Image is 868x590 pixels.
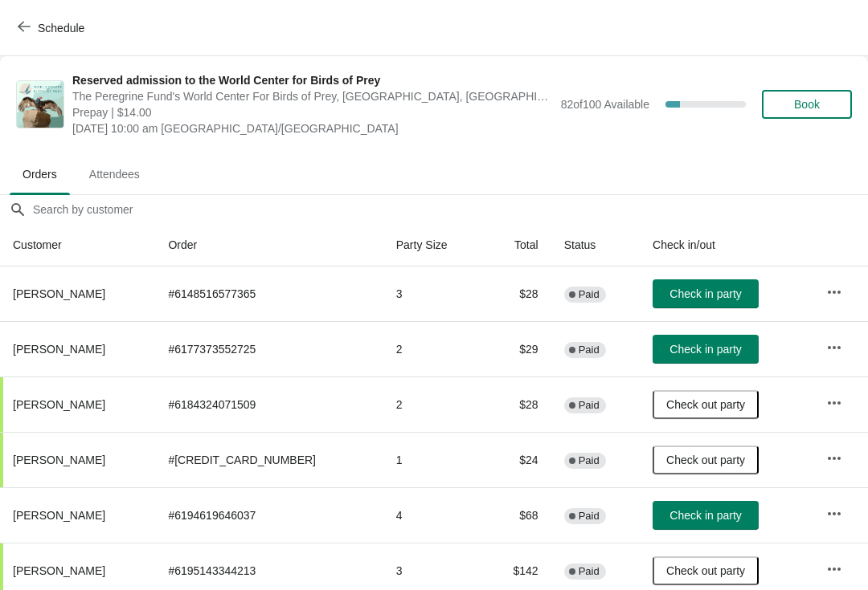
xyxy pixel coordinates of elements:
[72,104,553,120] span: Prepay | $14.00
[13,454,105,466] span: [PERSON_NAME]
[669,509,741,522] span: Check in party
[794,98,820,111] span: Book
[155,321,383,376] td: # 6177373552725
[653,335,759,364] button: Check in party
[485,432,551,487] td: $24
[155,376,383,432] td: # 6184324071509
[13,343,105,356] span: [PERSON_NAME]
[579,288,600,301] span: Paid
[17,81,63,128] img: Reserved admission to the World Center for Birds of Prey
[579,510,600,523] span: Paid
[669,343,741,356] span: Check in party
[485,267,551,321] td: $28
[653,390,759,419] button: Check out party
[666,564,745,577] span: Check out party
[561,98,649,111] span: 82 of 100 Available
[13,287,105,300] span: [PERSON_NAME]
[669,287,741,300] span: Check in party
[579,399,600,412] span: Paid
[383,487,485,543] td: 4
[666,398,745,411] span: Check out party
[551,224,640,267] th: Status
[13,398,105,411] span: [PERSON_NAME]
[485,321,551,376] td: $29
[666,454,745,466] span: Check out party
[383,376,485,432] td: 2
[76,160,153,189] span: Attendees
[155,487,383,543] td: # 6194619646037
[72,120,553,136] span: [DATE] 10:00 am [GEOGRAPHIC_DATA]/[GEOGRAPHIC_DATA]
[38,22,84,35] span: Schedule
[640,224,813,267] th: Check in/out
[653,501,759,530] button: Check in party
[10,160,70,189] span: Orders
[72,72,553,88] span: Reserved admission to the World Center for Birds of Prey
[762,90,852,119] button: Book
[579,344,600,356] span: Paid
[383,267,485,321] td: 3
[485,376,551,432] td: $28
[579,565,600,578] span: Paid
[8,14,97,43] button: Schedule
[72,88,553,104] span: The Peregrine Fund's World Center For Birds of Prey, [GEOGRAPHIC_DATA], [GEOGRAPHIC_DATA], [US_ST...
[383,432,485,487] td: 1
[13,509,105,522] span: [PERSON_NAME]
[155,267,383,321] td: # 6148516577365
[383,224,485,267] th: Party Size
[653,279,759,308] button: Check in party
[13,564,105,577] span: [PERSON_NAME]
[155,432,383,487] td: # [CREDIT_CARD_NUMBER]
[32,195,868,224] input: Search by customer
[485,487,551,543] td: $68
[383,321,485,376] td: 2
[485,224,551,267] th: Total
[653,556,759,585] button: Check out party
[155,224,383,267] th: Order
[653,446,759,474] button: Check out party
[579,454,600,467] span: Paid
